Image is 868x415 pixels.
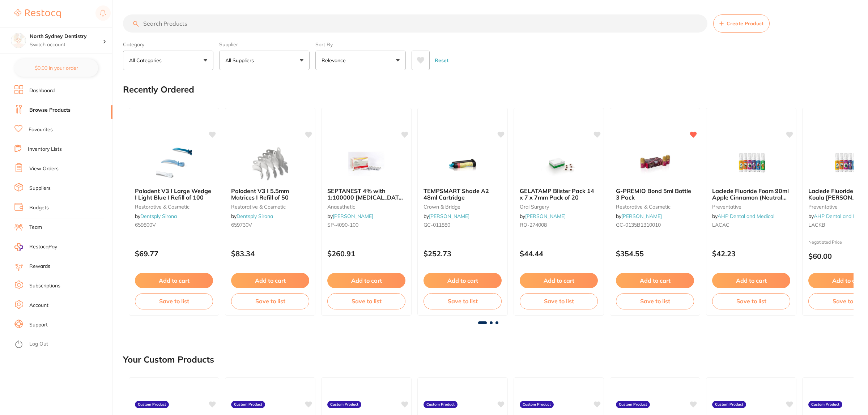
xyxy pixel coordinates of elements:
[219,51,310,70] button: All Suppliers
[327,273,405,288] button: Add to cart
[29,243,57,251] span: RestocqPay
[14,59,98,77] button: $0.00 in your order
[29,341,48,348] a: Log Out
[123,85,194,95] h2: Recently Ordered
[327,222,405,228] small: SP-4090-100
[247,146,294,182] img: Palodent V3 I 5.5mm Matrices I Refill of 50
[327,213,373,219] span: by
[135,213,177,219] span: by
[29,126,53,133] a: Favourites
[231,293,309,309] button: Save to list
[424,293,502,309] button: Save to list
[14,243,57,251] a: RestocqPay
[424,213,469,219] span: by
[29,224,42,231] a: Team
[520,401,554,408] label: Custom Product
[718,213,774,219] a: AHP Dental and Medical
[123,14,707,33] input: Search Products
[520,188,598,201] b: GELATAMP Blister Pack 14 x 7 x 7mm Pack of 20
[333,213,373,219] a: [PERSON_NAME]
[424,249,502,258] p: $252.73
[135,204,213,210] small: restorative & cosmetic
[327,249,405,258] p: $260.91
[28,146,62,153] a: Inventory Lists
[150,146,197,182] img: Palodent V3 I Large Wedge I Light Blue I Refill of 100
[429,213,469,219] a: [PERSON_NAME]
[29,282,60,290] a: Subscriptions
[616,222,694,228] small: GC-0135B1310010
[123,41,213,48] label: Category
[424,222,502,228] small: GC-011880
[135,222,213,228] small: 659800V
[135,249,213,258] p: $69.77
[315,41,406,48] label: Sort By
[237,213,273,219] a: Dentsply Sirona
[123,355,214,365] h2: Your Custom Products
[327,293,405,309] button: Save to list
[135,188,213,201] b: Palodent V3 I Large Wedge I Light Blue I Refill of 100
[231,401,265,408] label: Custom Product
[343,146,390,182] img: SEPTANEST 4% with 1:100000 adrenalin 2.2ml 2xBox 50 GOLD
[29,263,50,270] a: Rewards
[29,165,59,172] a: View Orders
[30,41,103,48] p: Switch account
[14,243,23,251] img: RestocqPay
[135,273,213,288] button: Add to cart
[520,293,598,309] button: Save to list
[712,188,790,201] b: Laclede Fluoride Foam 90ml Apple Cinnamon (Neutral pH)
[231,273,309,288] button: Add to cart
[616,273,694,288] button: Add to cart
[424,401,458,408] label: Custom Product
[621,213,662,219] a: [PERSON_NAME]
[129,57,165,64] p: All Categories
[135,293,213,309] button: Save to list
[520,249,598,258] p: $44.44
[29,321,48,329] a: Support
[225,57,257,64] p: All Suppliers
[29,204,49,211] a: Budgets
[29,107,71,114] a: Browse Products
[631,146,678,182] img: G-PREMIO Bond 5ml Bottle 3 Pack
[535,146,582,182] img: GELATAMP Blister Pack 14 x 7 x 7mm Pack of 20
[712,293,790,309] button: Save to list
[135,401,169,408] label: Custom Product
[11,33,26,48] img: North Sydney Dentistry
[712,249,790,258] p: $42.23
[14,339,110,350] button: Log Out
[424,188,502,201] b: TEMPSMART Shade A2 48ml Cartridge
[727,21,763,26] span: Create Product
[140,213,177,219] a: Dentsply Sirona
[616,188,694,201] b: G-PREMIO Bond 5ml Bottle 3 Pack
[713,14,770,33] button: Create Product
[616,204,694,210] small: restorative & cosmetic
[616,293,694,309] button: Save to list
[520,222,598,228] small: RO-274008
[616,249,694,258] p: $354.55
[231,204,309,210] small: restorative & cosmetic
[29,87,55,94] a: Dashboard
[30,33,103,40] h4: North Sydney Dentistry
[712,273,790,288] button: Add to cart
[520,273,598,288] button: Add to cart
[808,401,842,408] label: Custom Product
[439,146,486,182] img: TEMPSMART Shade A2 48ml Cartridge
[728,146,775,182] img: Laclede Fluoride Foam 90ml Apple Cinnamon (Neutral pH)
[712,401,746,408] label: Custom Product
[327,401,361,408] label: Custom Product
[327,188,405,201] b: SEPTANEST 4% with 1:100000 adrenalin 2.2ml 2xBox 50 GOLD
[327,204,405,210] small: anaesthetic
[520,204,598,210] small: oral surgery
[616,213,662,219] span: by
[315,51,406,70] button: Relevance
[322,57,349,64] p: Relevance
[424,273,502,288] button: Add to cart
[219,41,310,48] label: Supplier
[231,249,309,258] p: $83.34
[231,188,309,201] b: Palodent V3 I 5.5mm Matrices I Refill of 50
[14,5,61,22] a: Restocq Logo
[712,213,774,219] span: by
[29,185,51,192] a: Suppliers
[231,213,273,219] span: by
[712,204,790,210] small: preventative
[123,51,213,70] button: All Categories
